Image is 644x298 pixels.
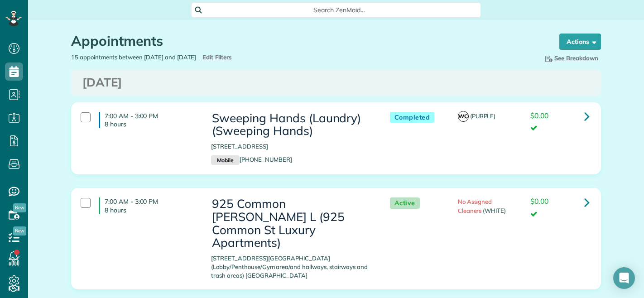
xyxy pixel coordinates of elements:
button: See Breakdown [541,53,601,63]
span: No Assigned Cleaners [458,198,492,214]
h1: Appointments [71,34,542,48]
span: $0.00 [530,111,548,120]
div: Open Intercom Messenger [613,267,635,289]
span: WC [458,111,469,122]
small: Mobile [211,155,239,165]
span: Completed [390,112,435,123]
span: Edit Filters [202,53,232,61]
h4: 7:00 AM - 3:00 PM [99,197,197,214]
h3: [DATE] [82,76,590,89]
a: Edit Filters [201,53,232,61]
p: [STREET_ADDRESS][GEOGRAPHIC_DATA] (Lobby/Penthouse/Gym area/and hallways, stairways and trash are... [211,254,371,280]
button: Actions [559,34,601,50]
h4: 7:00 AM - 3:00 PM [99,112,197,128]
span: Active [390,197,420,209]
p: 8 hours [105,206,197,214]
span: (WHITE) [483,207,506,214]
span: See Breakdown [543,54,598,62]
p: [STREET_ADDRESS] [211,142,371,151]
h3: 925 Common [PERSON_NAME] L (925 Common St Luxury Apartments) [211,197,371,249]
a: Mobile[PHONE_NUMBER] [211,156,292,163]
span: New [13,226,26,236]
span: $0.00 [530,197,548,206]
p: 8 hours [105,120,197,128]
div: 15 appointments between [DATE] and [DATE] [64,53,336,62]
span: New [13,203,26,212]
h3: Sweeping Hands (Laundry) (Sweeping Hands) [211,112,371,138]
span: (PURPLE) [470,112,496,120]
